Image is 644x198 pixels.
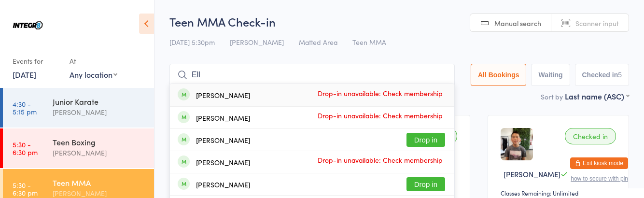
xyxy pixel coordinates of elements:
button: how to secure with pin [571,175,628,182]
button: Waiting [531,64,570,86]
button: Exit kiosk mode [570,157,628,169]
div: [PERSON_NAME] [196,158,250,166]
span: Drop-in unavailable: Check membership [315,86,445,100]
button: Drop in [406,133,445,147]
label: Sort by [541,92,563,101]
span: Matted Area [299,37,337,47]
div: [PERSON_NAME] [53,107,146,118]
time: 4:30 - 5:15 pm [13,100,37,115]
div: Events for [13,53,60,69]
span: [PERSON_NAME] [230,37,284,47]
span: [PERSON_NAME] [504,169,560,179]
button: Drop in [406,177,445,191]
span: Scanner input [575,18,619,28]
a: 4:30 -5:15 pmJunior Karate[PERSON_NAME] [3,88,154,127]
span: Manual search [494,18,541,28]
span: Drop-in unavailable: Check membership [315,153,445,167]
div: Teen Boxing [53,137,146,147]
span: Teen MMA [352,37,386,47]
a: 5:30 -6:30 pmTeen Boxing[PERSON_NAME] [3,128,154,168]
img: Integr8 Bentleigh [10,7,46,43]
div: Teen MMA [53,177,146,188]
span: Drop-in unavailable: Check membership [315,108,445,123]
div: Last name (ASC) [565,91,629,101]
span: [DATE] 5:30pm [169,37,215,47]
div: [PERSON_NAME] [196,114,250,122]
time: 5:30 - 6:30 pm [13,181,38,197]
div: Checked in [565,128,616,144]
img: image1705996220.png [501,128,533,160]
button: Checked in5 [575,64,630,86]
time: 5:30 - 6:30 pm [13,141,38,156]
div: Junior Karate [53,96,146,107]
div: [PERSON_NAME] [53,147,146,158]
input: Search [169,64,455,86]
a: [DATE] [13,69,36,80]
div: Classes Remaining: Unlimited [501,189,619,197]
button: All Bookings [471,64,527,86]
h2: Teen MMA Check-in [169,14,629,29]
div: At [70,53,117,69]
div: [PERSON_NAME] [196,136,250,144]
div: Any location [70,69,117,80]
div: [PERSON_NAME] [196,181,250,188]
div: 5 [618,71,622,79]
div: [PERSON_NAME] [196,91,250,99]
